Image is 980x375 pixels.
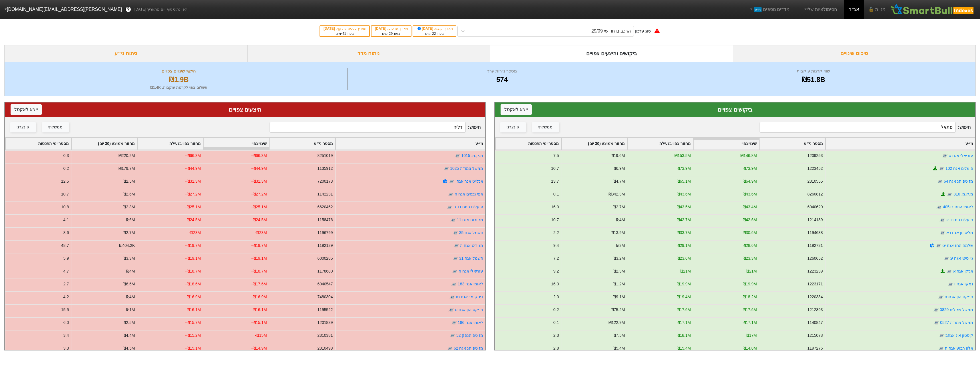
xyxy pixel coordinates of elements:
div: -₪15.1M [185,345,201,351]
a: נמקו אגח ו [954,282,973,286]
div: 1192731 [807,243,823,249]
div: מספר ניירות ערך [349,68,655,74]
div: ₪179.7M [119,166,135,172]
div: 1155522 [317,307,333,313]
div: היצעים צפויים [11,105,479,114]
div: 7.5 [553,153,559,159]
div: ₪13.9M [611,230,625,236]
button: קונצרני [500,122,526,132]
img: tase link [938,346,944,351]
div: ₪64.9M [743,178,757,184]
div: 2.3 [553,332,559,338]
div: ₪2.3M [123,204,135,210]
div: -₪24.5M [251,217,267,223]
a: פועלים הת נד יג [946,217,973,222]
span: 29 [389,32,393,36]
img: tase link [933,307,939,313]
div: Toggle SortBy [495,138,561,150]
img: tase link [933,320,939,326]
div: 1201839 [317,320,333,326]
div: ₪6M [126,217,135,223]
div: 0.2 [63,166,69,172]
a: מז טפ הנ אגח 64 [944,179,973,184]
a: ג'י סיטי אגח יג [950,256,973,261]
a: פועלים אגח 102 [945,166,973,171]
div: 6620462 [317,204,333,210]
div: 1209253 [807,153,823,159]
a: אג'לן אגח א [953,269,973,273]
div: ₪2.7M [123,230,135,236]
div: ₪42.7M [677,217,691,223]
div: ₪19.6M [611,153,625,159]
div: 4.7 [63,268,69,274]
div: -₪18.6M [185,281,201,287]
div: 1192129 [317,243,333,249]
div: 6000285 [317,255,333,261]
div: -₪16.1M [185,307,201,313]
div: ₪4.5M [123,345,135,351]
div: ₪21M [680,268,691,274]
div: 1212893 [807,307,823,313]
div: ₪73.9M [677,166,691,172]
div: 5.9 [63,255,69,261]
div: ₪43.6M [677,191,691,197]
a: שלמה החז אגח יט [942,243,973,248]
div: 1223171 [807,281,823,287]
div: ניתוח ני״ע [4,45,247,62]
img: tase link [939,217,945,223]
img: tase link [453,256,458,261]
a: קיסטון אינ אגחב [945,333,973,338]
img: tase link [448,191,454,197]
span: חיפוש : [760,122,971,133]
div: -₪18.7M [251,268,267,274]
div: 2310498 [317,345,333,351]
div: ממשלתי [538,124,553,130]
img: tase link [938,294,944,300]
a: לאומי אגח 186 [458,320,483,325]
div: ₪28.6M [743,243,757,249]
div: Toggle SortBy [269,138,335,150]
div: בעוד ימים [374,31,408,36]
div: סיכום שינויים [733,45,976,62]
div: בעוד ימים [323,31,366,36]
span: 41 [342,32,346,36]
a: לאומי התח נד405 [943,205,973,209]
img: SmartBull [890,4,975,15]
div: ₪2.7M [613,204,625,210]
div: 16.0 [551,204,559,210]
div: 8.6 [63,230,69,236]
img: tase link [453,243,459,249]
div: ₪146.8M [740,153,757,159]
div: 8251019 [317,153,333,159]
div: 12.5 [61,178,69,184]
div: Toggle SortBy [336,138,485,150]
a: חשמל אגח 35 [459,230,483,235]
div: ₪23.6M [677,255,691,261]
div: ₪75.2M [611,307,625,313]
div: 6040547 [317,281,333,287]
span: [DATE] [417,27,434,31]
img: tase link [452,269,458,274]
button: ממשלתי [42,122,69,132]
div: 4.1 [63,217,69,223]
img: tase link [939,166,945,172]
div: ₪6.9M [613,166,625,172]
div: ₪29.1M [677,243,691,249]
a: ממשל צמודה 0527 [940,320,973,325]
div: -₪19.7M [185,243,201,249]
div: 1135912 [317,166,333,172]
div: 1220334 [807,294,823,300]
div: -₪27.2M [251,191,267,197]
img: tase link [939,333,945,338]
div: -₪31.3M [251,178,267,184]
div: 574 [349,74,655,85]
div: ₪220.2M [119,153,135,159]
img: tase link [451,281,457,287]
div: ₪17.6M [677,307,691,313]
div: ₪2.5M [123,178,135,184]
div: 1196799 [317,230,333,236]
div: ₪14.8M [743,345,757,351]
button: ייצא לאקסל [11,104,42,115]
div: תאריך קובע : [416,26,453,31]
div: 0.1 [553,191,559,197]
